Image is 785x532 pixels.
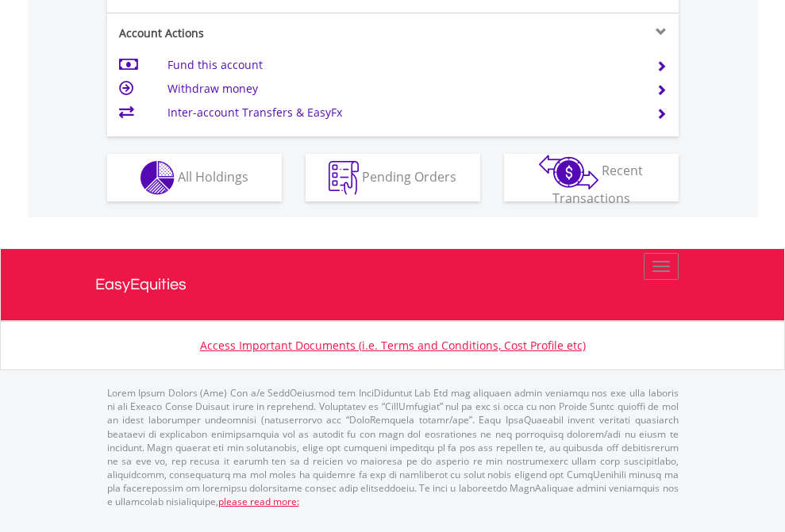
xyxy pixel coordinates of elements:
[200,338,586,353] a: Access Important Documents (i.e. Terms and Conditions, Cost Profile etc)
[167,77,637,101] td: Withdraw money
[178,167,248,185] span: All Holdings
[140,161,175,195] img: holdings-wht.png
[107,386,679,508] p: Lorem Ipsum Dolors (Ame) Con a/e SeddOeiusmod tem InciDiduntut Lab Etd mag aliquaen admin veniamq...
[107,25,393,41] div: Account Actions
[167,101,637,124] td: Inter-account Transfers & EasyFx
[504,154,679,201] button: Recent Transactions
[218,495,299,508] a: please read more:
[329,161,359,195] img: pending_instructions-wht.png
[167,53,637,77] td: Fund this account
[362,167,456,185] span: Pending Orders
[539,155,598,189] img: transactions-zar-wht.png
[107,154,282,201] button: All Holdings
[306,154,480,201] button: Pending Orders
[95,249,691,320] a: EasyEquities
